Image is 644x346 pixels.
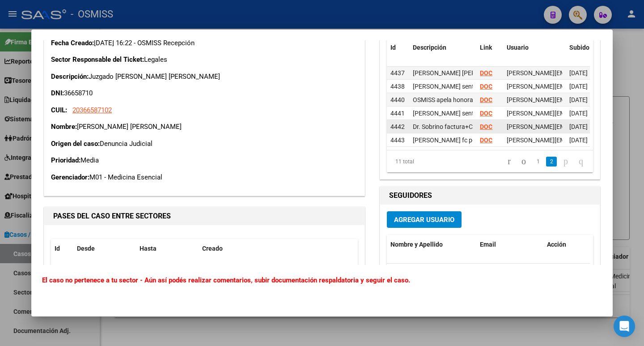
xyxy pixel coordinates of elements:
span: OSMISS apela honorarios [413,96,483,103]
datatable-header-cell: Link [476,38,503,57]
p: [PERSON_NAME] [PERSON_NAME] [51,122,358,132]
span: Descripción [413,44,446,51]
datatable-header-cell: Nombre y Apellido [387,235,476,254]
span: [DATE] [569,96,588,103]
span: Dr. Sobrino factura+CBU [413,123,481,130]
a: DOC [480,83,492,90]
a: go to last page [575,157,587,167]
span: Nombre y Apellido [390,241,443,248]
span: [DATE] [569,123,588,130]
li: page 2 [545,154,558,169]
strong: Nombre: [51,123,77,131]
strong: Descripción: [51,73,89,81]
span: 20366587102 [72,106,112,114]
a: 1 [533,157,543,167]
strong: Prioridad: [51,156,80,164]
datatable-header-cell: Id [387,38,409,57]
datatable-header-cell: Acción [543,235,588,254]
span: 4442 [390,123,405,130]
span: [PERSON_NAME] [PERSON_NAME] not audiencia art 36 [413,69,567,77]
b: El caso no pertenece a tu sector - Aún así podés realizar comentarios, subir documentación respal... [42,276,410,284]
p: [DATE] 16:22 - OSMISS Recepción [51,38,358,48]
span: [DATE] [569,83,588,90]
a: go to next page [559,157,572,167]
a: go to first page [504,157,515,167]
div: Open Intercom Messenger [614,316,635,337]
span: 4443 [390,137,405,144]
span: Creado [202,245,223,252]
span: Subido [569,44,589,51]
p: M01 - Medicina Esencial [51,172,358,183]
span: Media [80,156,99,164]
a: DOC [480,123,492,130]
span: Usuario [507,44,529,51]
span: 4441 [390,110,405,117]
p: Legales [51,55,358,65]
a: DOC [480,69,492,77]
span: Link [480,44,492,51]
datatable-header-cell: Usuario [503,38,566,57]
a: go to previous page [517,157,530,167]
span: Acción [547,241,566,248]
datatable-header-cell: Subido [566,38,610,57]
datatable-header-cell: Descripción [409,38,476,57]
strong: DNI: [51,89,64,97]
datatable-header-cell: Id [51,239,73,258]
span: Id [390,44,396,51]
a: DOC [480,110,492,117]
strong: Sector Responsable del Ticket: [51,56,144,64]
strong: Gerenciador: [51,173,89,181]
button: Agregar Usuario [387,211,462,228]
h1: SEGUIDORES [389,190,591,201]
a: 2 [546,157,557,167]
p: 36658710 [51,88,358,98]
li: page 1 [531,154,545,169]
span: [PERSON_NAME] fc por honorarios [413,137,510,144]
span: 4437 [390,69,405,77]
span: [DATE] [569,110,588,117]
h1: PASES DEL CASO ENTRE SECTORES [53,211,356,222]
span: Email [480,241,496,248]
span: 4438 [390,83,405,90]
span: Id [55,245,60,252]
datatable-header-cell: Email [476,235,543,254]
span: [DATE] [569,137,588,144]
strong: Fecha Creado: [51,39,94,47]
datatable-header-cell: Hasta [136,239,199,258]
strong: Origen del caso: [51,140,100,148]
span: [PERSON_NAME] sentencia def [413,83,499,90]
span: [DATE] [569,69,588,77]
span: Agregar Usuario [394,216,454,224]
span: 4440 [390,96,405,103]
datatable-header-cell: Desde [73,239,136,258]
span: [PERSON_NAME] sentencia camara x honorarios [DATE] [413,110,568,117]
a: DOC [480,137,492,144]
strong: CUIL: [51,106,67,114]
span: Desde [77,245,95,252]
p: Juzgado [PERSON_NAME] [PERSON_NAME] [51,72,358,82]
p: Denuncia Judicial [51,139,358,149]
a: DOC [480,96,492,103]
span: Hasta [140,245,157,252]
div: 11 total [387,150,427,173]
datatable-header-cell: Creado [199,239,243,258]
